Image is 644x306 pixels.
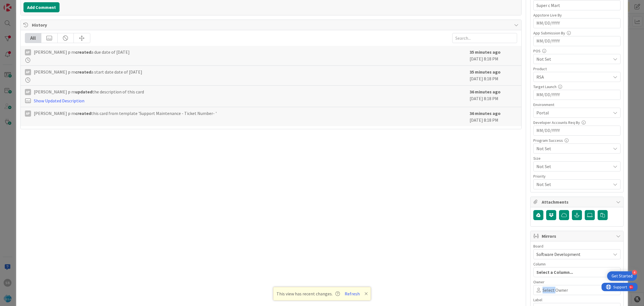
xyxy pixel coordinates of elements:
span: Select a Column... [536,269,573,276]
div: Priority [533,174,621,178]
div: [DATE] 8:18 PM [470,69,517,83]
input: MM/DD/YYYY [536,18,617,28]
input: MM/DD/YYYY [536,126,617,135]
span: Support [12,1,25,8]
span: Mirrors [542,233,613,239]
div: Size [533,156,621,160]
div: App Submission By [533,31,621,35]
div: Environment [533,103,621,107]
span: Select Owner [543,287,568,293]
div: Ap [25,49,31,55]
button: Select a Column... [533,267,621,277]
span: Column [533,262,546,266]
span: Board [533,244,543,248]
div: 4 [632,270,637,275]
button: Add Comment [23,2,60,12]
div: Developer Accounts Req By [533,121,621,124]
span: Not Set [536,163,608,170]
span: [PERSON_NAME] p m the description of this card [34,88,144,95]
div: Appstore Live By [533,13,621,17]
span: Software Development [536,251,581,257]
span: RSA [536,74,611,80]
input: Search... [452,33,517,43]
span: This view has recent changes. [276,290,340,297]
b: 36 minutes ago [470,89,501,95]
div: POS [533,49,621,53]
div: Program Success [533,138,621,142]
span: Portal [536,109,611,116]
b: 35 minutes ago [470,69,501,75]
span: [PERSON_NAME] p m a due date of [DATE] [34,49,130,55]
div: Target Launch [533,85,621,89]
span: Not Set [536,145,611,152]
div: All [25,33,41,43]
b: created [75,110,91,116]
span: Label [533,298,542,302]
div: [DATE] 8:18 PM [470,110,517,123]
div: [DATE] 8:18 PM [470,88,517,104]
div: 9+ [28,2,31,7]
b: created [75,49,91,55]
b: created [75,69,91,75]
div: Get Started [612,273,633,279]
span: [PERSON_NAME] p m this card from template 'Support Maintenance - Ticket Number- ' [34,110,217,117]
div: Open Get Started checklist, remaining modules: 4 [607,271,637,281]
b: 36 minutes ago [470,110,501,116]
button: Refresh [343,290,362,297]
span: Not Set [536,180,608,188]
div: [DATE] 8:18 PM [470,49,517,63]
div: Ap [25,89,31,95]
a: Show Updated Description [34,98,84,103]
span: History [32,22,512,28]
span: Not Set [536,56,611,62]
div: Ap [25,110,31,117]
b: updated [75,89,92,95]
b: 35 minutes ago [470,49,501,55]
span: Attachments [542,199,613,205]
span: Owner [533,280,544,284]
div: Ap [25,69,31,75]
div: Product [533,67,621,71]
input: MM/DD/YYYY [536,90,617,100]
input: MM/DD/YYYY [536,36,617,46]
span: [PERSON_NAME] p m a start date date of [DATE] [34,69,142,75]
